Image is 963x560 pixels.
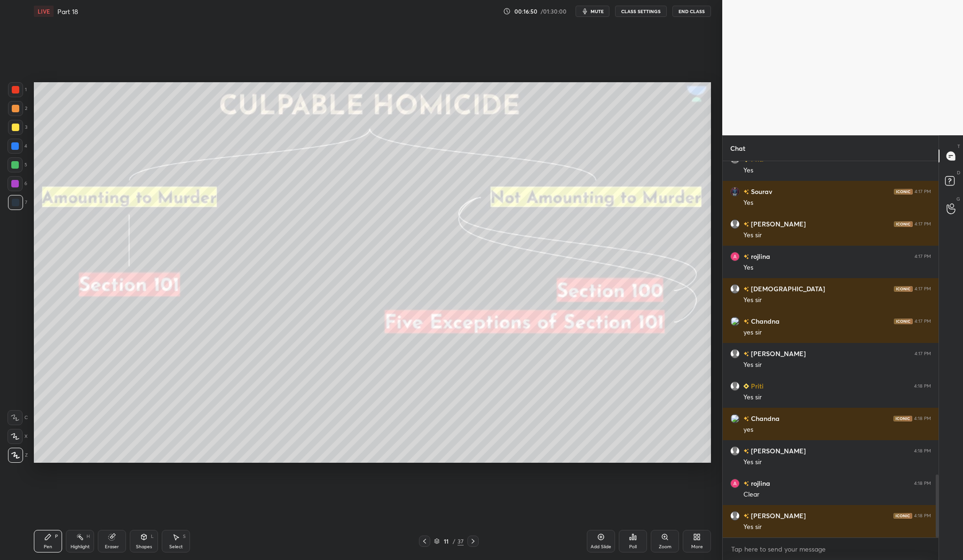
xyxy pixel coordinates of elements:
[55,534,58,539] div: P
[743,222,749,227] img: no-rating-badge.077c3623.svg
[730,446,740,456] img: default.png
[136,544,152,549] div: Shapes
[691,544,703,549] div: More
[743,522,931,532] div: Yes sir
[957,143,960,150] p: T
[743,166,931,175] div: Yes
[749,349,806,358] h6: [PERSON_NAME]
[749,478,770,488] h6: rojlina
[743,513,749,519] img: no-rating-badge.077c3623.svg
[749,446,806,456] h6: [PERSON_NAME]
[183,534,186,539] div: S
[743,328,931,337] div: yes sir
[743,425,931,435] div: yes
[914,448,931,454] div: 4:18 PM
[749,251,770,261] h6: rojlina
[956,195,960,202] p: G
[730,381,740,391] img: default.png
[743,287,749,292] img: no-rating-badge.077c3623.svg
[730,479,740,488] img: 3
[914,481,931,486] div: 4:18 PM
[591,544,611,549] div: Add Slide
[615,6,667,17] button: CLASS SETTINGS
[743,360,931,370] div: Yes sir
[8,120,27,135] div: 3
[8,429,28,444] div: X
[749,381,764,391] h6: Priti
[743,490,931,499] div: Clear
[914,416,931,421] div: 4:18 PM
[957,169,960,176] p: D
[743,231,931,240] div: Yes sir
[151,534,154,539] div: L
[749,413,780,423] h6: Chandna
[894,319,913,324] img: iconic-dark.1390631f.png
[730,187,740,196] img: ab8050b41fe8442bb1f30a5454b4894c.jpg
[914,383,931,389] div: 4:18 PM
[8,176,27,191] div: 6
[743,416,749,421] img: no-rating-badge.077c3623.svg
[749,187,772,196] h6: Sourav
[105,544,119,549] div: Eraser
[8,157,27,172] div: 5
[749,284,825,294] h6: [DEMOGRAPHIC_DATA]
[915,286,931,292] div: 4:17 PM
[659,544,671,549] div: Zoom
[915,221,931,227] div: 4:17 PM
[743,449,749,454] img: no-rating-badge.077c3623.svg
[730,317,740,326] img: 3
[453,538,456,544] div: /
[894,221,913,227] img: iconic-dark.1390631f.png
[743,351,749,357] img: no-rating-badge.077c3623.svg
[8,410,28,425] div: C
[71,544,90,549] div: Highlight
[914,513,931,519] div: 4:18 PM
[730,252,740,261] img: 3
[723,161,939,537] div: grid
[169,544,183,549] div: Select
[915,189,931,194] div: 4:17 PM
[749,316,780,326] h6: Chandna
[723,136,753,161] p: Chat
[894,286,913,292] img: iconic-dark.1390631f.png
[8,82,27,97] div: 1
[8,101,27,116] div: 2
[8,139,27,154] div: 4
[87,534,90,539] div: H
[743,319,749,324] img: no-rating-badge.077c3623.svg
[743,458,931,467] div: Yes sir
[743,198,931,208] div: Yes
[44,544,52,549] div: Pen
[730,511,740,521] img: default.png
[730,349,740,358] img: default.png
[915,351,931,357] div: 4:17 PM
[915,254,931,259] div: 4:17 PM
[57,7,78,16] h4: Part 18
[672,6,711,17] button: End Class
[743,481,749,486] img: no-rating-badge.077c3623.svg
[743,263,931,272] div: Yes
[743,296,931,305] div: Yes sir
[915,319,931,324] div: 4:17 PM
[743,189,749,194] img: no-rating-badge.077c3623.svg
[893,513,912,519] img: iconic-dark.1390631f.png
[8,195,27,210] div: 7
[894,189,913,194] img: iconic-dark.1390631f.png
[458,537,464,545] div: 37
[629,544,637,549] div: Poll
[8,448,28,463] div: Z
[730,414,740,423] img: 3
[743,254,749,259] img: no-rating-badge.077c3623.svg
[730,284,740,294] img: default.png
[893,416,912,421] img: iconic-dark.1390631f.png
[743,393,931,402] div: Yes sir
[743,383,749,389] img: Learner_Badge_beginner_1_8b307cf2a0.svg
[576,6,609,17] button: mute
[34,6,54,17] div: LIVE
[730,219,740,229] img: default.png
[749,511,806,521] h6: [PERSON_NAME]
[591,8,604,15] span: mute
[749,219,806,229] h6: [PERSON_NAME]
[442,538,451,544] div: 11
